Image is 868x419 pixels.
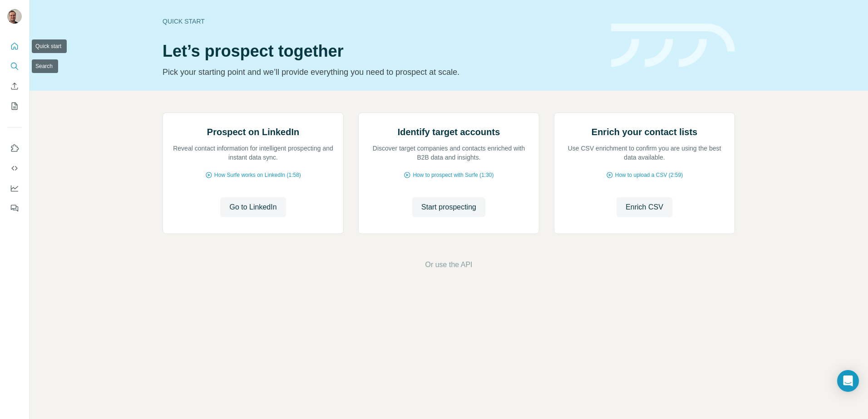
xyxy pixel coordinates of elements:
h2: Prospect on LinkedIn [207,126,299,138]
div: Quick start [163,17,600,26]
img: Avatar [7,9,22,24]
button: Enrich CSV [616,197,672,217]
button: Or use the API [425,259,472,270]
button: Quick start [7,38,22,54]
span: How to upload a CSV (2:59) [615,171,683,179]
button: Dashboard [7,180,22,196]
button: Search [7,58,22,74]
span: Start prospecting [421,202,476,213]
h2: Enrich your contact lists [592,126,697,138]
button: My lists [7,98,22,114]
span: How Surfe works on LinkedIn (1:58) [214,171,301,179]
h1: Let’s prospect together [163,42,600,60]
div: Open Intercom Messenger [837,370,859,392]
p: Reveal contact information for intelligent prospecting and instant data sync. [172,144,334,162]
img: banner [611,24,735,68]
p: Pick your starting point and we’ll provide everything you need to prospect at scale. [163,66,600,78]
button: Go to LinkedIn [220,197,286,217]
span: Enrich CSV [626,202,663,213]
span: How to prospect with Surfe (1:30) [413,171,493,179]
button: Use Surfe on LinkedIn [7,140,22,156]
button: Use Surfe API [7,160,22,176]
span: Go to LinkedIn [229,202,276,213]
button: Feedback [7,200,22,216]
button: Start prospecting [412,197,485,217]
p: Discover target companies and contacts enriched with B2B data and insights. [368,144,530,162]
h2: Identify target accounts [398,126,500,138]
button: Enrich CSV [7,78,22,94]
p: Use CSV enrichment to confirm you are using the best data available. [563,144,725,162]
